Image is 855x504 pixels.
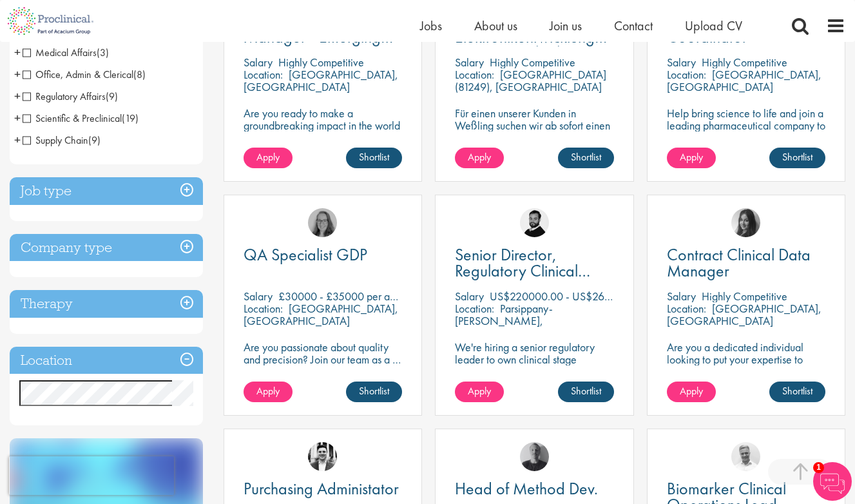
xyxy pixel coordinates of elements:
span: Regulatory Affairs [23,90,118,103]
img: Edward Little [308,442,337,471]
span: Office, Admin & Clerical [23,68,133,81]
p: [GEOGRAPHIC_DATA] (81249), [GEOGRAPHIC_DATA] [455,67,606,94]
span: (19) [122,111,139,125]
a: Clinical Research Coordinator [667,13,825,45]
span: Apply [468,384,491,398]
a: Shortlist [769,382,825,402]
span: Apply [468,150,491,164]
span: Office, Admin & Clerical [23,68,146,81]
a: Head of Method Dev. [455,481,613,497]
a: Regulatory Senior Manager - Emerging Markets [244,13,402,45]
span: Salary [244,55,273,70]
a: Apply [667,148,716,168]
span: Apply [680,384,703,398]
h3: Location [10,347,203,374]
h3: Therapy [10,290,203,318]
span: Location: [244,67,283,82]
span: Location: [667,301,706,316]
span: Salary [455,289,484,304]
img: Joshua Bye [731,442,760,471]
span: Location: [244,301,283,316]
img: Ingrid Aymes [308,208,337,237]
span: Purchasing Administator [244,478,399,499]
a: Shortlist [769,148,825,168]
p: Are you a dedicated individual looking to put your expertise to work fully flexibly in a remote p... [667,341,825,390]
p: Are you passionate about quality and precision? Join our team as a … and help ensure top-tier sta... [244,341,402,390]
a: Contact [614,17,653,34]
a: QA Specialist GDP [244,247,402,263]
span: Salary [667,289,696,304]
a: Jobs [420,17,442,34]
span: Medical Affairs [23,46,97,59]
img: Felix Zimmer [520,442,549,471]
span: (9) [88,133,101,147]
a: About us [474,17,517,34]
span: (3) [97,46,109,59]
a: Shortlist [558,148,614,168]
img: Heidi Hennigan [731,208,760,237]
a: Contract Clinical Data Manager [667,247,825,279]
span: Senior Director, Regulatory Clinical Strategy [455,244,590,298]
span: Head of Method Dev. [455,478,598,499]
p: [GEOGRAPHIC_DATA], [GEOGRAPHIC_DATA] [244,67,398,94]
p: Are you ready to make a groundbreaking impact in the world of biotechnology? Join a growing compa... [244,107,402,168]
span: + [14,43,21,62]
p: Highly Competitive [490,55,575,70]
span: Apply [256,150,280,164]
p: We're hiring a senior regulatory leader to own clinical stage strategy across multiple programs. [455,341,613,378]
span: Location: [455,67,494,82]
a: Shortlist [558,382,614,402]
a: Shortlist [346,148,402,168]
span: Scientific & Preclinical [23,111,139,125]
span: Medical Affairs [23,46,109,59]
a: Apply [667,382,716,402]
a: Apply [244,148,293,168]
span: Contract Clinical Data Manager [667,244,811,282]
span: QA Specialist GDP [244,244,367,266]
span: Regulatory Affairs [23,90,106,103]
span: Salary [455,55,484,70]
p: Highly Competitive [278,55,364,70]
span: + [14,64,21,84]
p: Parsippany-[PERSON_NAME], [GEOGRAPHIC_DATA] [455,301,561,340]
p: [GEOGRAPHIC_DATA], [GEOGRAPHIC_DATA] [667,67,821,94]
p: Für einen unserer Kunden in Weßling suchen wir ab sofort einen Senior Electronics Engineer Avioni... [455,107,613,156]
span: (8) [133,68,146,81]
a: Upload CV [685,17,742,34]
span: + [14,108,21,128]
a: Nick Walker [520,208,549,237]
p: Highly Competitive [702,289,787,304]
a: Join us [550,17,582,34]
p: Help bring science to life and join a leading pharmaceutical company to play a key role in delive... [667,107,825,168]
span: Location: [667,67,706,82]
span: Apply [680,150,703,164]
span: Salary [667,55,696,70]
h3: Company type [10,234,203,262]
p: [GEOGRAPHIC_DATA], [GEOGRAPHIC_DATA] [244,301,398,328]
span: Supply Chain [23,133,101,147]
p: Highly Competitive [702,55,787,70]
a: Apply [455,148,504,168]
span: + [14,130,21,150]
a: Senior Director, Regulatory Clinical Strategy [455,247,613,279]
p: [GEOGRAPHIC_DATA], [GEOGRAPHIC_DATA] [667,301,821,328]
p: £30000 - £35000 per annum [278,289,413,304]
a: Ingenieur/Teamleiter Elektronikentwicklung Aviation (m/w/d) [455,13,613,45]
iframe: reCAPTCHA [9,456,174,495]
div: Job type [10,177,203,205]
img: Chatbot [813,462,852,501]
p: US$220000.00 - US$265000 per annum + Highly Competitive Salary [490,289,807,304]
span: 1 [813,462,824,473]
span: Supply Chain [23,133,88,147]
